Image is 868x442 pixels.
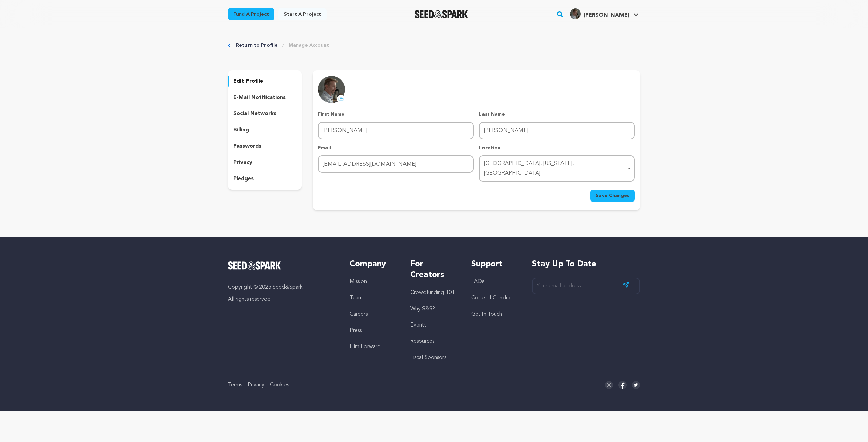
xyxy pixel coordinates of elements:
button: passwords [228,141,302,152]
a: Seed&Spark Homepage [415,10,468,18]
p: passwords [233,142,261,150]
a: William B.'s Profile [569,7,640,19]
p: social networks [233,110,276,118]
a: Why S&S? [410,306,435,312]
p: All rights reserved [228,295,336,303]
input: Your email address [532,278,640,294]
h5: Company [350,259,397,270]
a: Fiscal Sponsors [410,355,446,360]
a: FAQs [471,279,484,285]
p: privacy [233,159,252,167]
p: First Name [318,111,474,118]
a: Film Forward [350,344,381,350]
h5: Support [471,259,518,270]
h5: For Creators [410,259,457,280]
p: Email [318,145,474,151]
a: Events [410,322,426,328]
button: e-mail notifications [228,92,302,103]
a: Resources [410,339,434,344]
img: e7bd247d813b9fe6.jpg [570,8,581,19]
span: [PERSON_NAME] [584,13,629,18]
input: Email [318,155,474,173]
span: William B.'s Profile [569,7,640,21]
button: billing [228,125,302,135]
button: social networks [228,108,302,119]
p: Location [479,145,635,151]
a: Press [350,328,362,333]
p: Last Name [479,111,635,118]
a: Team [350,295,363,301]
p: pledges [233,175,254,183]
button: pledges [228,173,302,184]
a: Mission [350,279,367,285]
a: Start a project [278,8,327,20]
a: Cookies [270,382,289,388]
a: Privacy [248,382,264,388]
a: Fund a project [228,8,274,20]
a: Terms [228,382,242,388]
div: William B.'s Profile [570,8,629,19]
a: Seed&Spark Homepage [228,261,336,270]
p: edit profile [233,77,263,85]
span: Save Changes [596,192,629,199]
div: Breadcrumb [228,42,640,49]
h5: Stay up to date [532,259,640,270]
p: billing [233,126,249,134]
a: Crowdfunding 101 [410,290,455,295]
a: Code of Conduct [471,295,513,301]
a: Return to Profile [236,42,278,49]
button: privacy [228,157,302,168]
button: edit profile [228,76,302,87]
img: Seed&Spark Logo Dark Mode [415,10,468,18]
a: Manage Account [289,42,329,49]
a: Careers [350,312,368,317]
button: Save Changes [590,190,635,202]
p: Copyright © 2025 Seed&Spark [228,283,336,291]
a: Get In Touch [471,312,502,317]
p: e-mail notifications [233,93,286,102]
div: [GEOGRAPHIC_DATA], [US_STATE], [GEOGRAPHIC_DATA] [484,159,626,178]
img: Seed&Spark Logo [228,261,281,270]
input: First Name [318,122,474,139]
input: Last Name [479,122,635,139]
